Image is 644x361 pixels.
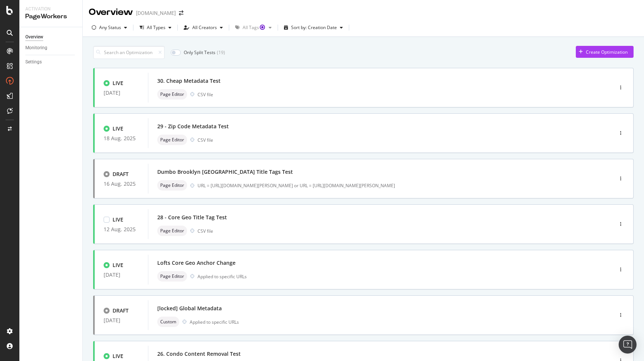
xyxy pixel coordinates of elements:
[25,33,43,41] div: Overview
[136,9,176,17] div: [DOMAIN_NAME]
[217,49,225,56] div: ( 19 )
[157,305,222,312] div: [locked] Global Metadata
[113,216,123,223] div: LIVE
[104,90,139,96] div: [DATE]
[160,183,184,188] span: Page Editor
[113,125,123,132] div: LIVE
[93,46,165,59] input: Search an Optimization
[160,320,176,324] span: Custom
[586,49,628,55] div: Create Optimization
[89,22,130,34] button: Any Status
[157,180,187,191] div: neutral label
[136,22,174,34] button: All Types
[619,336,637,354] div: Open Intercom Messenger
[157,226,187,236] div: neutral label
[179,10,183,16] div: arrow-right-arrow-left
[113,352,123,360] div: LIVE
[190,319,239,325] div: Applied to specific URLs
[113,261,123,269] div: LIVE
[89,6,133,19] div: Overview
[198,91,213,98] div: CSV file
[160,274,184,279] span: Page Editor
[243,25,266,30] div: All Tags
[104,272,139,278] div: [DATE]
[157,77,221,85] div: 30. Cheap Metadata Test
[184,49,215,56] div: Only Split Tests
[259,24,266,31] div: Tooltip anchor
[25,33,77,41] a: Overview
[157,168,293,176] div: Dumbo Brooklyn [GEOGRAPHIC_DATA] Title Tags Test
[281,22,346,34] button: Sort by: Creation Date
[157,123,229,130] div: 29 - Zip Code Metadata Test
[198,182,581,189] div: URL = [URL][DOMAIN_NAME][PERSON_NAME] or URL = [URL][DOMAIN_NAME][PERSON_NAME]
[113,170,129,178] div: DRAFT
[157,317,179,327] div: neutral label
[25,12,76,21] div: PageWorkers
[113,79,123,87] div: LIVE
[25,6,76,12] div: Activation
[25,44,77,52] a: Monitoring
[160,138,184,142] span: Page Editor
[99,25,121,30] div: Any Status
[157,259,236,267] div: Lofts Core Geo Anchor Change
[181,22,226,34] button: All Creators
[198,137,213,143] div: CSV file
[25,44,47,52] div: Monitoring
[157,135,187,145] div: neutral label
[104,181,139,187] div: 16 Aug. 2025
[104,317,139,323] div: [DATE]
[160,92,184,97] span: Page Editor
[291,25,337,30] div: Sort by: Creation Date
[576,46,634,58] button: Create Optimization
[157,89,187,100] div: neutral label
[104,226,139,232] div: 12 Aug. 2025
[232,22,275,34] button: All TagsTooltip anchor
[25,58,42,66] div: Settings
[198,273,247,280] div: Applied to specific URLs
[192,25,217,30] div: All Creators
[113,307,129,314] div: DRAFT
[147,25,165,30] div: All Types
[198,228,213,234] div: CSV file
[157,271,187,282] div: neutral label
[157,214,227,221] div: 28 - Core Geo Title Tag Test
[157,350,241,358] div: 26. Condo Content Removal Test
[160,229,184,233] span: Page Editor
[104,135,139,141] div: 18 Aug. 2025
[25,58,77,66] a: Settings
